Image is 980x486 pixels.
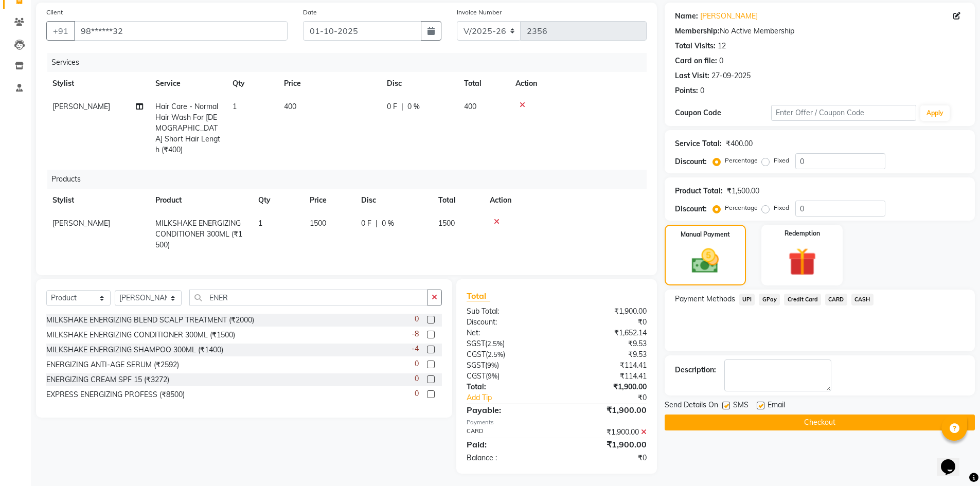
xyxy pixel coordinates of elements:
[47,170,654,189] div: Products
[467,339,485,348] span: SGST
[675,156,707,167] div: Discount:
[46,389,185,400] div: EXPRESS ENERGIZING PROFESS (₹8500)
[459,306,557,317] div: Sub Total:
[467,418,646,427] div: Payments
[412,329,419,339] span: -8
[759,294,780,305] span: GPay
[459,317,557,328] div: Discount:
[768,400,785,412] span: Email
[675,11,698,22] div: Name:
[459,371,557,382] div: ( )
[381,72,458,95] th: Disc
[46,8,63,17] label: Client
[774,203,789,212] label: Fixed
[727,186,759,196] div: ₹1,500.00
[310,219,326,228] span: 1500
[464,102,476,111] span: 400
[487,339,503,348] span: 2.5%
[718,41,726,51] div: 12
[675,56,717,66] div: Card on file:
[725,156,758,165] label: Percentage
[459,338,557,349] div: ( )
[459,328,557,338] div: Net:
[438,219,455,228] span: 1500
[467,361,485,370] span: SGST
[488,372,497,380] span: 9%
[557,438,654,451] div: ₹1,900.00
[415,358,419,369] span: 0
[233,102,237,111] span: 1
[665,400,718,412] span: Send Details On
[785,229,820,238] label: Redemption
[149,72,226,95] th: Service
[457,8,502,17] label: Invoice Number
[459,453,557,463] div: Balance :
[252,189,304,212] th: Qty
[46,189,149,212] th: Stylist
[711,70,751,81] div: 27-09-2025
[467,350,486,359] span: CGST
[382,218,394,229] span: 0 %
[46,315,254,326] div: MILKSHAKE ENERGIZING BLEND SCALP TREATMENT (₹2000)
[189,290,427,305] input: Search or Scan
[557,317,654,328] div: ₹0
[459,360,557,371] div: ( )
[675,41,716,51] div: Total Visits:
[304,189,355,212] th: Price
[303,8,317,17] label: Date
[278,72,381,95] th: Price
[851,294,874,305] span: CASH
[557,360,654,371] div: ₹114.41
[52,219,110,228] span: [PERSON_NAME]
[937,445,970,476] iframe: chat widget
[155,102,220,154] span: Hair Care - Normal Hair Wash For [DEMOGRAPHIC_DATA] Short Hair Length (₹400)
[46,72,149,95] th: Stylist
[47,53,654,72] div: Services
[675,294,735,304] span: Payment Methods
[675,85,698,96] div: Points:
[683,245,727,277] img: _cash.svg
[415,373,419,384] span: 0
[557,306,654,317] div: ₹1,900.00
[52,102,110,111] span: [PERSON_NAME]
[484,189,647,212] th: Action
[557,404,654,416] div: ₹1,900.00
[557,349,654,360] div: ₹9.53
[284,102,296,111] span: 400
[488,350,503,358] span: 2.5%
[681,230,730,239] label: Manual Payment
[258,219,262,228] span: 1
[459,382,557,392] div: Total:
[355,189,432,212] th: Disc
[725,203,758,212] label: Percentage
[459,392,573,403] a: Add Tip
[401,101,403,112] span: |
[557,328,654,338] div: ₹1,652.14
[700,85,704,96] div: 0
[387,101,397,112] span: 0 F
[557,453,654,463] div: ₹0
[557,371,654,382] div: ₹114.41
[784,294,821,305] span: Credit Card
[46,21,75,41] button: +91
[432,189,484,212] th: Total
[675,26,720,37] div: Membership:
[573,392,654,403] div: ₹0
[46,374,169,385] div: ENERGIZING CREAM SPF 15 (₹3272)
[557,427,654,438] div: ₹1,900.00
[155,219,242,249] span: MILKSHAKE ENERGIZING CONDITIONER 300ML (₹1500)
[700,11,758,22] a: [PERSON_NAME]
[739,294,755,305] span: UPI
[487,361,497,369] span: 9%
[459,438,557,451] div: Paid:
[771,105,916,121] input: Enter Offer / Coupon Code
[407,101,420,112] span: 0 %
[459,427,557,438] div: CARD
[376,218,378,229] span: |
[825,294,847,305] span: CARD
[415,314,419,325] span: 0
[46,330,235,340] div: MILKSHAKE ENERGIZING CONDITIONER 300ML (₹1500)
[459,349,557,360] div: ( )
[675,107,772,118] div: Coupon Code
[557,338,654,349] div: ₹9.53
